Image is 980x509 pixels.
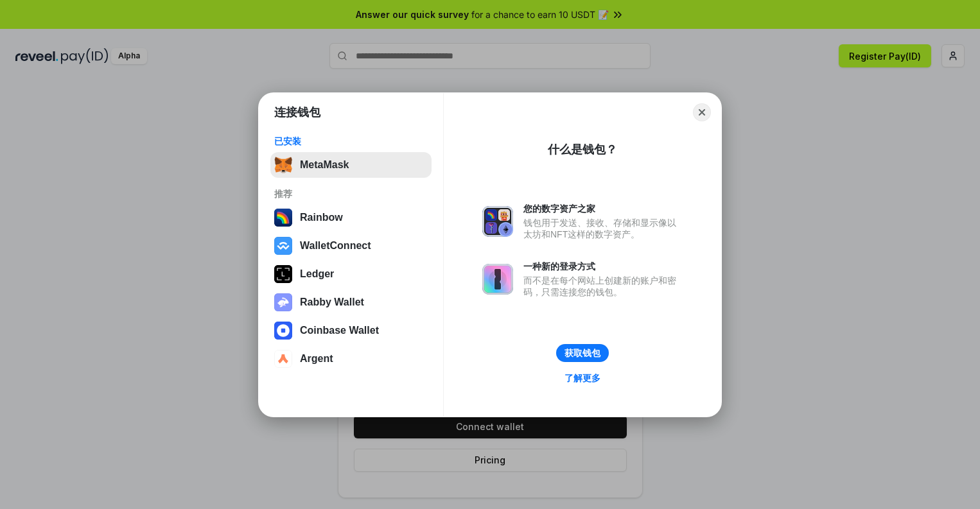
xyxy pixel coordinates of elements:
button: 获取钱包 [556,344,609,362]
img: svg+xml,%3Csvg%20fill%3D%22none%22%20height%3D%2233%22%20viewBox%3D%220%200%2035%2033%22%20width%... [274,156,292,174]
div: 一种新的登录方式 [523,261,683,272]
div: MetaMask [300,159,349,171]
button: Rabby Wallet [270,289,432,315]
img: svg+xml,%3Csvg%20width%3D%2228%22%20height%3D%2228%22%20viewBox%3D%220%200%2028%2028%22%20fill%3D... [274,350,292,368]
img: svg+xml,%3Csvg%20width%3D%2228%22%20height%3D%2228%22%20viewBox%3D%220%200%2028%2028%22%20fill%3D... [274,237,292,255]
div: Coinbase Wallet [300,325,379,336]
div: 了解更多 [564,372,600,384]
img: svg+xml,%3Csvg%20xmlns%3D%22http%3A%2F%2Fwww.w3.org%2F2000%2Fsvg%22%20fill%3D%22none%22%20viewBox... [482,264,513,295]
button: Argent [270,346,432,372]
button: Close [693,103,711,121]
button: Rainbow [270,205,432,230]
img: svg+xml,%3Csvg%20xmlns%3D%22http%3A%2F%2Fwww.w3.org%2F2000%2Fsvg%22%20width%3D%2228%22%20height%3... [274,265,292,283]
div: 钱包用于发送、接收、存储和显示像以太坊和NFT这样的数字资产。 [523,217,683,240]
img: svg+xml,%3Csvg%20width%3D%2228%22%20height%3D%2228%22%20viewBox%3D%220%200%2028%2028%22%20fill%3D... [274,322,292,340]
img: svg+xml,%3Csvg%20xmlns%3D%22http%3A%2F%2Fwww.w3.org%2F2000%2Fsvg%22%20fill%3D%22none%22%20viewBox... [482,206,513,237]
div: Ledger [300,268,334,280]
div: 什么是钱包？ [548,142,617,157]
div: WalletConnect [300,240,371,252]
div: 而不是在每个网站上创建新的账户和密码，只需连接您的钱包。 [523,275,683,298]
div: Argent [300,353,333,365]
img: svg+xml,%3Csvg%20width%3D%22120%22%20height%3D%22120%22%20viewBox%3D%220%200%20120%20120%22%20fil... [274,209,292,227]
h1: 连接钱包 [274,105,320,120]
button: Coinbase Wallet [270,318,432,343]
div: 获取钱包 [564,347,600,359]
div: Rainbow [300,212,343,223]
div: 推荐 [274,188,428,200]
button: Ledger [270,261,432,287]
div: 您的数字资产之家 [523,203,683,214]
div: Rabby Wallet [300,297,364,308]
button: WalletConnect [270,233,432,259]
a: 了解更多 [557,370,608,386]
img: svg+xml,%3Csvg%20xmlns%3D%22http%3A%2F%2Fwww.w3.org%2F2000%2Fsvg%22%20fill%3D%22none%22%20viewBox... [274,293,292,311]
button: MetaMask [270,152,432,178]
div: 已安装 [274,135,428,147]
